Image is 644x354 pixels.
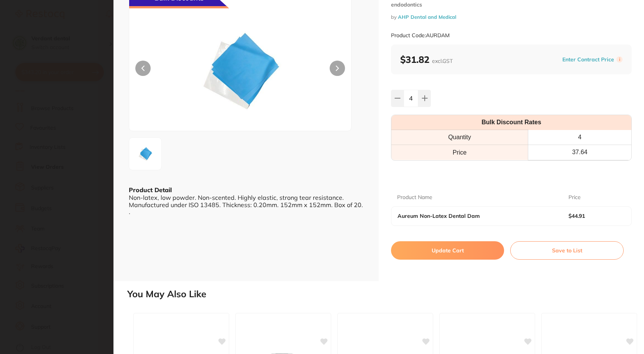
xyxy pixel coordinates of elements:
[400,54,453,65] b: $31.82
[174,10,307,131] img: OA
[127,289,641,300] h2: You May Also Like
[398,14,456,20] a: AHP Dental and Medical
[568,194,581,201] p: Price
[398,213,551,219] b: Aureum Non-Latex Dental Dam
[391,115,631,130] th: Bulk Discount Rates
[432,58,453,64] span: excl. GST
[616,56,623,63] label: i
[131,140,159,168] img: OA
[391,145,528,160] td: Price
[528,145,631,160] th: 37.64
[391,32,450,39] small: Product Code: AURDAM
[568,213,620,219] b: $44.91
[560,56,616,63] button: Enter Contract Price
[510,241,624,260] button: Save to List
[391,2,632,8] small: endodontics
[528,130,631,145] th: 4
[129,194,363,215] div: Non-latex, low powder. Non-scented. Highly elastic, strong tear resistance. Manufactured under IS...
[391,130,528,145] th: Quantity
[391,14,632,20] small: by
[391,241,504,260] button: Update Cart
[397,194,432,201] p: Product Name
[129,186,172,194] b: Product Detail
